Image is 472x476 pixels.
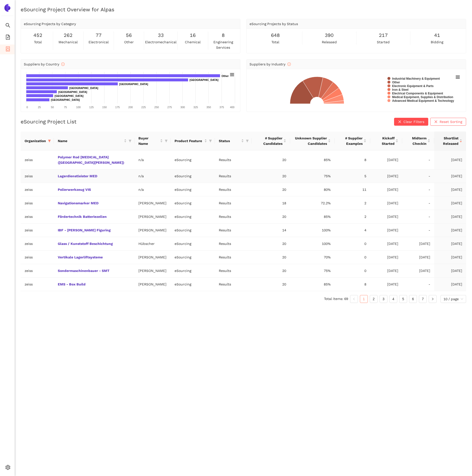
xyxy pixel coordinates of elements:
td: 72.2% [290,196,335,210]
td: 70% [290,251,335,264]
a: 2 [370,295,377,303]
td: [DATE] [434,237,466,251]
td: [DATE] [370,210,402,223]
td: [DATE] [370,183,402,196]
div: Page Size [441,295,466,303]
td: 20 [252,264,290,278]
span: filter [209,139,212,142]
span: filter [129,139,132,142]
td: 85% [290,150,335,169]
td: 20 [252,210,290,223]
text: Medical Equipment, Supplies & Distribution [392,95,453,99]
td: 20 [252,251,290,264]
td: Results [215,196,252,210]
td: zeiss [21,196,54,210]
text: Other [221,74,229,77]
td: - [402,196,434,210]
text: [GEOGRAPHIC_DATA] [55,94,84,97]
span: total [34,39,42,45]
td: eSourcing [171,150,215,169]
span: 56 [126,31,132,39]
td: 0 [335,251,370,264]
td: [PERSON_NAME] [134,223,170,237]
td: [DATE] [434,210,466,223]
button: left [350,295,358,303]
td: eSourcing [171,196,215,210]
text: [GEOGRAPHIC_DATA] [51,98,80,101]
td: 80% [290,183,335,196]
span: engineering services [209,39,237,50]
td: [DATE] [434,183,466,196]
td: eSourcing [171,278,215,291]
span: # Supplier Examples [339,135,363,146]
span: 452 [33,31,42,39]
td: 2 [335,210,370,223]
th: this column's title is Midterm Checkin,this column is sortable [402,132,434,150]
td: eSourcing [171,237,215,251]
text: [GEOGRAPHIC_DATA] [190,78,219,81]
text: 75 [64,106,67,109]
span: released [322,39,337,45]
span: chemical [185,39,201,45]
span: electronical [88,39,109,45]
td: [DATE] [402,237,434,251]
span: 16 [190,31,196,39]
span: info-circle [287,62,291,66]
img: Logo [3,4,11,12]
td: zeiss [21,278,54,291]
td: Results [215,183,252,196]
span: 10 / page [443,295,463,303]
li: 5 [399,295,407,303]
span: started [377,39,390,45]
span: right [431,297,434,300]
td: 0 [335,264,370,278]
li: Total items: 69 [324,295,348,303]
td: Results [215,169,252,183]
th: this column's title is Product Feature,this column is sortable [171,132,215,150]
td: [DATE] [370,264,402,278]
td: [DATE] [370,237,402,251]
text: [GEOGRAPHIC_DATA] [58,90,87,93]
button: right [429,295,437,303]
span: Organization [25,138,46,144]
text: 125 [89,106,94,109]
span: total [271,39,279,45]
text: 225 [141,106,146,109]
span: eSourcing Projects by Status [250,22,298,26]
td: 20 [252,278,290,291]
td: [PERSON_NAME] [134,264,170,278]
th: this column's title is # Supplier Examples,this column is sortable [335,132,370,150]
a: 1 [360,295,368,303]
span: electromechanical [145,39,177,45]
td: Results [215,251,252,264]
td: eSourcing [171,169,215,183]
td: [DATE] [434,150,466,169]
td: - [402,150,434,169]
span: filter [164,134,169,147]
text: 375 [220,106,224,109]
td: Results [215,278,252,291]
text: 250 [154,106,159,109]
td: [DATE] [402,264,434,278]
text: 25 [38,106,41,109]
span: filter [245,137,250,145]
text: 0 [26,106,28,109]
th: this column's title is Kickoff Started,this column is sortable [370,132,402,150]
span: filter [47,137,52,145]
td: zeiss [21,183,54,196]
h2: eSourcing Project List [21,118,76,125]
span: Product Feature [175,138,203,144]
text: Other [392,81,400,84]
span: setting [5,463,10,473]
td: [DATE] [434,223,466,237]
span: 390 [325,31,334,39]
span: eSourcing Projects by Category [24,22,76,26]
td: 20 [252,169,290,183]
span: Buyer Name [138,135,159,146]
span: filter [48,139,51,142]
span: file-add [5,33,10,43]
td: 20 [252,150,290,169]
span: 77 [96,31,102,39]
th: this column's title is Unknown Supplier Candidates,this column is sortable [290,132,335,150]
text: Iron & Steel [392,88,409,91]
